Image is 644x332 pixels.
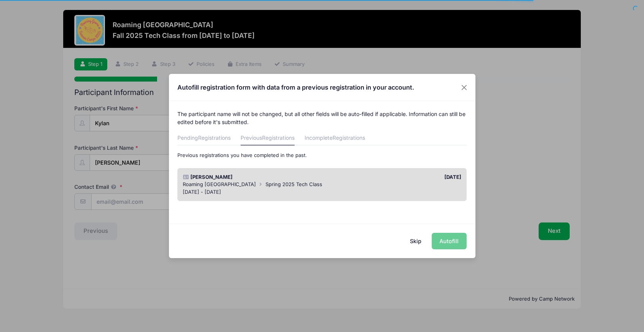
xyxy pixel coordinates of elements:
[333,134,365,141] span: Registrations
[262,134,295,141] span: Registrations
[177,132,231,146] a: Pending
[177,152,467,159] p: Previous registrations you have completed in the past.
[457,80,471,94] button: Close
[183,188,461,196] div: [DATE] - [DATE]
[402,233,429,249] button: Skip
[241,132,295,146] a: Previous
[305,132,365,146] a: Incomplete
[198,134,231,141] span: Registrations
[177,83,414,92] h4: Autofill registration form with data from a previous registration in your account.
[177,110,467,126] p: The participant name will not be changed, but all other fields will be auto-filled if applicable....
[265,181,322,187] span: Spring 2025 Tech Class
[322,173,465,181] div: [DATE]
[183,181,256,187] span: Roaming [GEOGRAPHIC_DATA]
[179,173,322,181] div: [PERSON_NAME]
